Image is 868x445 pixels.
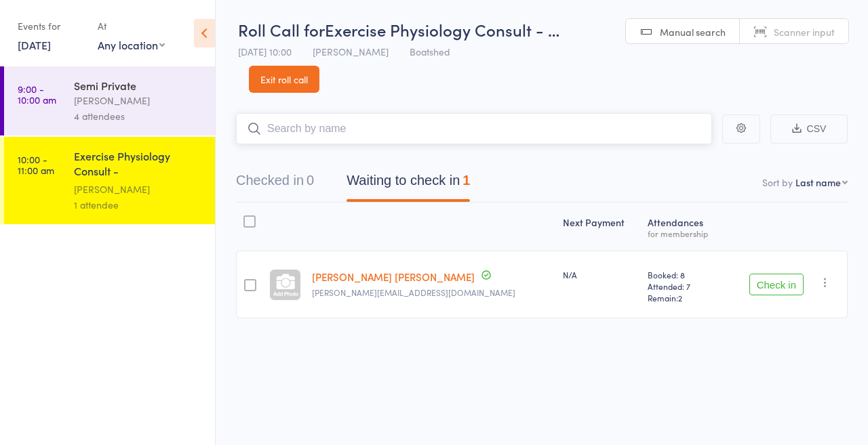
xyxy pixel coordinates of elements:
label: Sort by [762,175,793,189]
a: [PERSON_NAME] [PERSON_NAME] [312,270,475,284]
div: N/A [563,269,637,280]
a: 9:00 -10:00 amSemi Private[PERSON_NAME]4 attendees [4,66,215,135]
div: 1 [462,173,470,188]
div: Last name [795,175,841,189]
div: 0 [307,173,314,188]
small: Ruth@h.com [312,288,552,297]
div: Atten­dances [642,209,726,245]
span: Roll Call for [238,18,325,41]
span: Booked: 8 [648,269,720,280]
div: Any location [98,37,165,52]
button: Checked in0 [236,166,314,202]
button: Check in [749,274,804,295]
input: Search by name [236,113,712,144]
a: [DATE] [18,37,51,52]
a: 10:00 -11:00 amExercise Physiology Consult - [PERSON_NAME] [PERSON_NAME][PERSON_NAME]1 attendee [4,137,215,224]
div: 1 attendee [74,197,203,213]
span: [PERSON_NAME] [313,45,389,58]
span: Boatshed [410,45,450,58]
div: Next Payment [557,209,642,245]
div: Events for [18,15,84,37]
div: At [98,15,165,37]
span: Attended: 7 [648,280,720,292]
div: [PERSON_NAME] [74,93,203,108]
button: CSV [770,114,848,144]
span: Exercise Physiology Consult - … [325,18,559,41]
div: for membership [648,229,720,238]
a: Exit roll call [249,66,319,93]
div: Exercise Physiology Consult - [PERSON_NAME] [PERSON_NAME] [74,148,203,182]
span: Manual search [660,25,726,39]
div: [PERSON_NAME] [74,182,203,197]
div: Semi Private [74,78,203,93]
div: 4 attendees [74,108,203,124]
span: 2 [678,292,682,303]
span: Remain: [648,292,720,303]
span: [DATE] 10:00 [238,45,292,58]
span: Scanner input [774,25,835,39]
button: Waiting to check in1 [347,166,470,202]
time: 10:00 - 11:00 am [18,154,54,175]
time: 9:00 - 10:00 am [18,83,56,105]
